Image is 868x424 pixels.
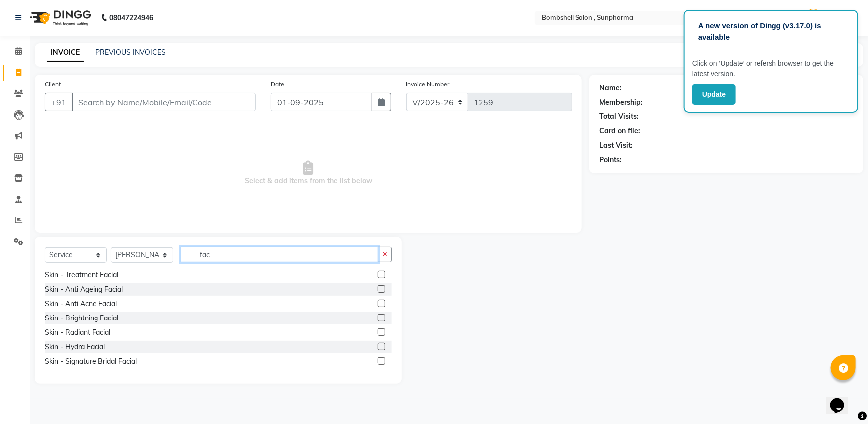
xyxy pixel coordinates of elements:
[692,58,850,79] p: Click on ‘Update’ or refersh browser to get the latest version.
[45,356,137,367] div: Skin - Signature Bridal Facial
[45,270,118,280] div: Skin - Treatment Facial
[692,84,736,105] button: Update
[599,97,643,107] div: Membership:
[109,4,153,32] b: 08047224946
[406,80,450,89] label: Invoice Number
[826,384,858,414] iframe: chat widget
[96,48,166,57] a: PREVIOUS INVOICES
[45,123,572,223] span: Select & add items from the list below
[599,83,622,93] div: Name:
[45,93,73,111] button: +91
[25,4,94,32] img: logo
[72,93,256,111] input: Search by Name/Mobile/Email/Code
[181,247,378,262] input: Search or Scan
[47,44,84,62] a: INVOICE
[599,126,640,136] div: Card on file:
[45,342,105,352] div: Skin - Hydra Facial
[45,327,110,338] div: Skin - Radiant Facial
[599,111,639,122] div: Total Visits:
[45,80,61,89] label: Client
[599,155,622,165] div: Points:
[45,284,123,295] div: Skin - Anti Ageing Facial
[45,313,118,323] div: Skin - Brightning Facial
[271,80,284,89] label: Date
[698,20,844,43] p: A new version of Dingg (v3.17.0) is available
[599,140,633,151] div: Last Visit:
[805,9,822,26] img: Admin
[45,299,117,309] div: Skin - Anti Acne Facial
